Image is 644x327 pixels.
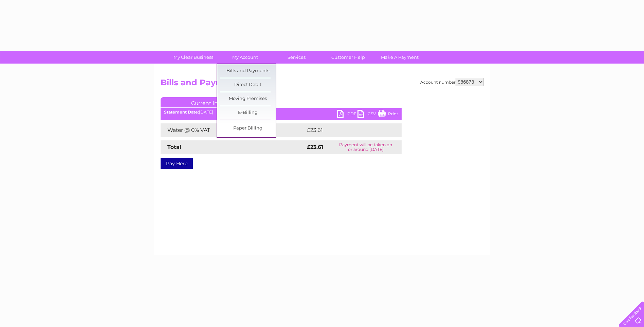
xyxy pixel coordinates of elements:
[164,109,199,115] b: Statement Date:
[220,64,276,78] a: Bills and Payments
[357,110,378,120] a: CSV
[165,51,221,64] a: My Clear Business
[307,144,323,150] strong: £23.61
[330,140,401,154] td: Payment will be taken on or around [DATE]
[420,78,484,86] div: Account number
[220,78,276,92] a: Direct Debit
[337,110,357,120] a: PDF
[320,51,376,64] a: Customer Help
[161,110,402,115] div: [DATE]
[161,78,484,91] h2: Bills and Payments
[372,51,428,64] a: Make A Payment
[217,51,273,64] a: My Account
[220,106,276,120] a: E-Billing
[269,51,325,64] a: Services
[161,97,262,107] a: Current Invoice
[220,92,276,106] a: Moving Premises
[161,158,193,169] a: Pay Here
[161,123,305,137] td: Water @ 0% VAT
[167,144,181,150] strong: Total
[305,123,387,137] td: £23.61
[220,122,276,135] a: Paper Billing
[378,110,398,120] a: Print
